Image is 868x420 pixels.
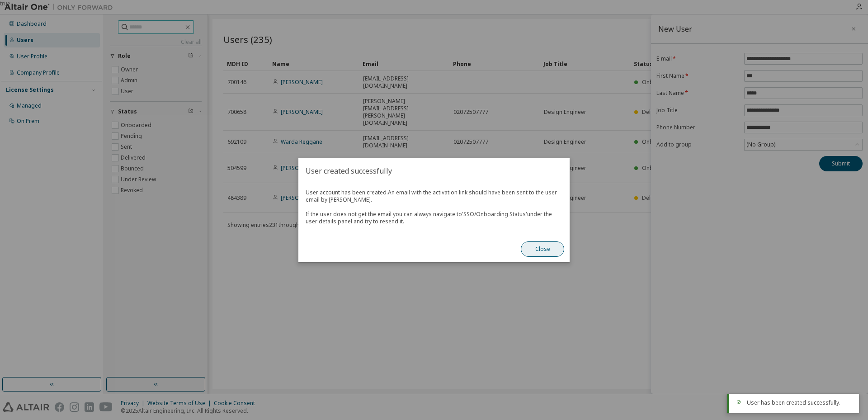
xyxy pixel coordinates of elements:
em: 'SSO/Onboarding Status' [462,210,527,218]
button: Close [521,241,564,257]
div: User has been created successfully. [747,399,852,406]
h2: User created successfully [298,158,570,184]
span: User account has been created. [306,189,562,225]
span: An email with the activation link should have been sent to the user email by [PERSON_NAME]. If th... [306,189,557,225]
